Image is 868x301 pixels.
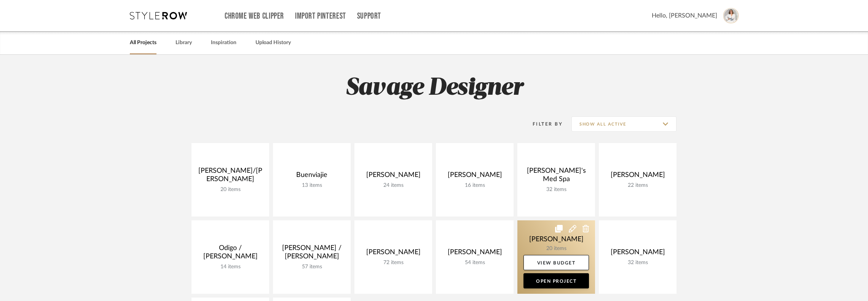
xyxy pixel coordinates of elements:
div: [PERSON_NAME]'s Med Spa [523,167,589,186]
div: [PERSON_NAME] [361,248,426,260]
a: Upload History [255,38,291,48]
div: Odigo / [PERSON_NAME] [198,244,263,264]
div: Filter By [523,120,563,128]
div: 13 items [279,182,345,189]
div: 32 items [605,260,670,266]
div: 22 items [605,182,670,189]
div: 20 items [198,186,263,193]
div: [PERSON_NAME] [605,248,670,260]
div: 14 items [198,264,263,270]
a: Chrome Web Clipper [225,13,284,19]
a: Import Pinterest [295,13,346,19]
div: 57 items [279,264,345,270]
h2: Savage Designer [160,74,708,102]
div: [PERSON_NAME] [605,171,670,182]
div: [PERSON_NAME]/[PERSON_NAME] [198,167,263,186]
div: 24 items [361,182,426,189]
div: [PERSON_NAME] [361,171,426,182]
div: 32 items [523,186,589,193]
div: 54 items [442,260,507,266]
a: View Budget [523,255,589,270]
a: All Projects [130,38,156,48]
div: 16 items [442,182,507,189]
img: avatar [723,8,739,24]
div: [PERSON_NAME] [442,171,507,182]
div: Buenviajie [279,171,345,182]
a: Support [357,13,381,19]
span: Hello, [PERSON_NAME] [652,11,717,20]
a: Library [176,38,192,48]
div: 72 items [361,260,426,266]
div: [PERSON_NAME] [442,248,507,260]
a: Inspiration [211,38,236,48]
div: [PERSON_NAME] / [PERSON_NAME] [279,244,345,264]
a: Open Project [523,273,589,288]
